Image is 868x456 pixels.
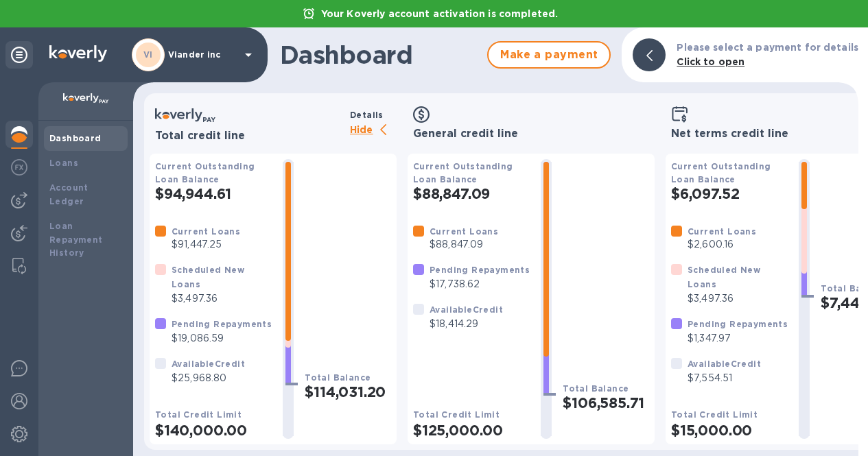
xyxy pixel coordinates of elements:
[11,159,27,176] img: Foreign exchange
[172,237,240,252] p: $91,447.25
[155,130,344,143] h3: Total credit line
[49,158,78,168] b: Loans
[430,265,530,275] b: Pending Repayments
[305,383,391,400] h2: $114,031.20
[413,161,513,184] b: Current Outstanding Loan Balance
[413,409,500,420] b: Total Credit Limit
[500,47,598,63] span: Make a payment
[413,422,530,439] h2: $125,000.00
[172,331,272,346] p: $19,086.59
[172,371,245,385] p: $25,968.80
[688,359,761,369] b: Available Credit
[430,226,498,237] b: Current Loans
[49,221,103,259] b: Loan Repayment History
[143,49,153,60] b: VI
[671,422,788,439] h2: $15,000.00
[688,237,756,252] p: $2,600.16
[172,319,272,329] b: Pending Repayments
[168,50,237,60] p: Viander inc
[671,185,788,202] h2: $6,097.52
[155,409,242,420] b: Total Credit Limit
[688,331,788,346] p: $1,347.97
[688,371,761,385] p: $7,554.51
[5,41,33,69] div: Unpin categories
[563,394,649,411] h2: $106,585.71
[49,45,107,62] img: Logo
[350,110,384,120] b: Details
[430,237,498,252] p: $88,847.09
[677,42,858,53] b: Please select a payment for details
[688,226,756,237] b: Current Loans
[413,128,649,141] h3: General credit line
[688,319,788,329] b: Pending Repayments
[430,317,503,331] p: $18,414.29
[671,161,771,184] b: Current Outstanding Loan Balance
[688,265,760,289] b: Scheduled New Loans
[280,40,480,69] h1: Dashboard
[430,277,530,291] p: $17,738.62
[430,304,503,315] b: Available Credit
[305,372,371,383] b: Total Balance
[172,226,240,237] b: Current Loans
[155,161,255,184] b: Current Outstanding Loan Balance
[314,7,565,21] p: Your Koverly account activation is completed.
[677,56,744,67] b: Click to open
[172,265,244,289] b: Scheduled New Loans
[49,133,102,143] b: Dashboard
[413,185,530,202] h2: $88,847.09
[49,182,89,206] b: Account Ledger
[155,422,272,439] h2: $140,000.00
[155,185,272,202] h2: $94,944.61
[487,41,611,69] button: Make a payment
[563,383,629,394] b: Total Balance
[688,291,788,306] p: $3,497.36
[172,291,272,306] p: $3,497.36
[172,359,245,369] b: Available Credit
[350,122,397,139] p: Hide
[671,409,758,420] b: Total Credit Limit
